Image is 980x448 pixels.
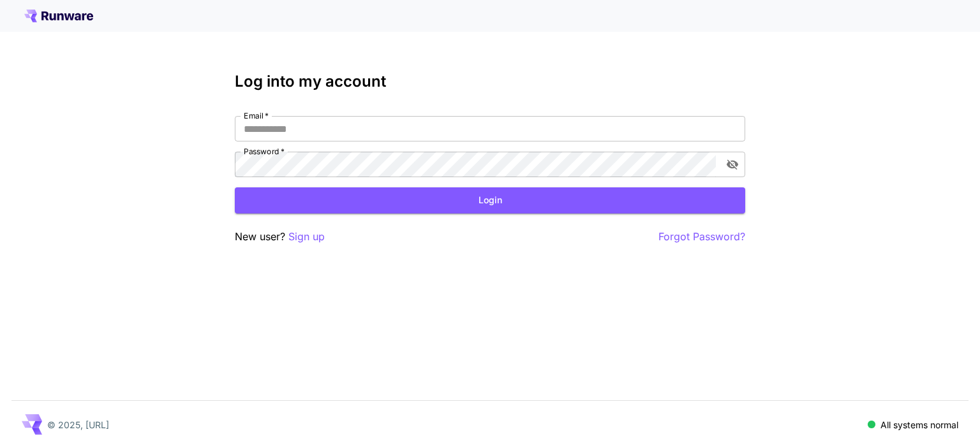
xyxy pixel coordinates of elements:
[244,110,269,121] label: Email
[721,153,744,176] button: toggle password visibility
[47,418,109,431] p: © 2025, [URL]
[235,229,325,245] p: New user?
[658,229,745,245] button: Forgot Password?
[235,187,745,213] button: Login
[235,73,745,90] h3: Log into my account
[288,229,325,245] button: Sign up
[880,418,958,431] p: All systems normal
[244,146,285,157] label: Password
